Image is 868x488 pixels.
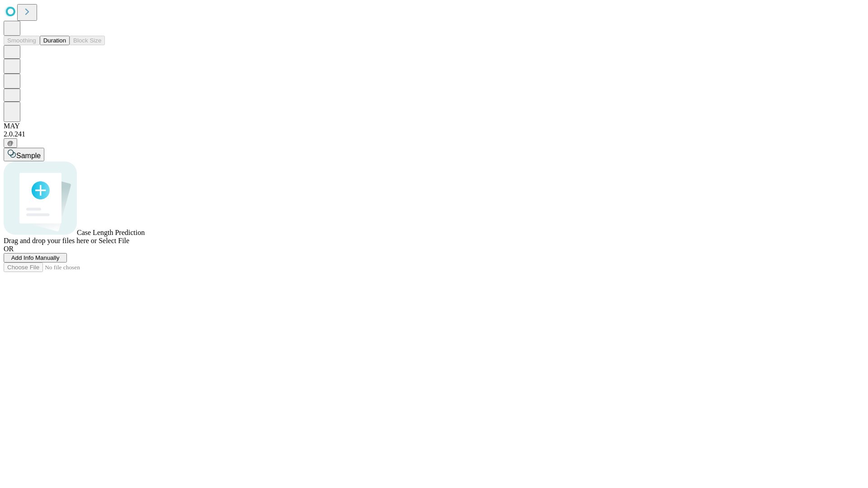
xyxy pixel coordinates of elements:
[99,237,129,244] span: Select File
[4,148,44,161] button: Sample
[4,36,40,45] button: Smoothing
[70,36,105,45] button: Block Size
[4,122,864,130] div: MAY
[7,140,14,146] span: @
[16,152,41,160] span: Sample
[77,229,145,236] span: Case Length Prediction
[4,130,864,138] div: 2.0.241
[40,36,70,45] button: Duration
[4,138,17,148] button: @
[11,254,60,261] span: Add Info Manually
[4,245,14,253] span: OR
[4,237,97,244] span: Drag and drop your files here or
[4,253,67,263] button: Add Info Manually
